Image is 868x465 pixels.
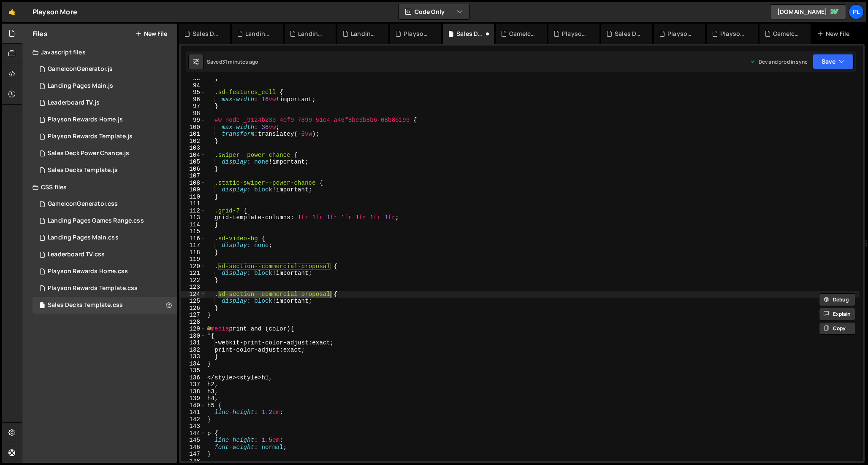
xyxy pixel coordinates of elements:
[33,145,177,162] div: 15074/40743.js
[181,152,206,159] div: 104
[181,339,206,347] div: 131
[404,30,431,38] div: Playson Rewards Home.css
[181,388,206,395] div: 138
[33,78,177,94] div: 15074/39395.js
[181,124,206,131] div: 100
[770,4,846,19] a: [DOMAIN_NAME]
[181,228,206,235] div: 115
[181,89,206,96] div: 95
[351,30,378,38] div: Landing Pages Main.js
[181,298,206,305] div: 125
[48,217,144,225] div: Landing Pages Games Range.css
[48,133,133,140] div: Playson Rewards Template.js
[22,179,177,196] div: CSS files
[181,131,206,138] div: 101
[817,30,853,38] div: New File
[615,30,642,38] div: Sales Deck Power Chance.js
[181,291,206,298] div: 124
[181,249,206,256] div: 118
[33,297,177,314] div: 15074/39398.css
[819,308,855,320] button: Explain
[48,285,138,292] div: Playson Rewards Template.css
[181,180,206,187] div: 108
[181,96,206,103] div: 96
[33,128,177,145] div: 15074/39397.js
[33,280,177,297] div: 15074/39396.css
[181,437,206,444] div: 145
[181,270,206,277] div: 121
[48,82,113,90] div: Landing Pages Main.js
[181,402,206,409] div: 140
[181,194,206,201] div: 110
[181,277,206,284] div: 122
[849,4,864,19] a: pl
[48,167,118,174] div: Sales Decks Template.js
[181,353,206,360] div: 133
[181,430,206,437] div: 144
[181,263,206,270] div: 120
[222,58,258,65] div: 31 minutes ago
[181,145,206,152] div: 103
[181,416,206,423] div: 142
[181,325,206,333] div: 129
[48,234,119,242] div: Landing Pages Main.css
[181,117,206,124] div: 99
[33,246,177,263] div: 15074/39405.css
[181,138,206,145] div: 102
[33,263,177,280] div: 15074/39402.css
[813,54,854,69] button: Save
[181,360,206,368] div: 134
[181,166,206,173] div: 106
[181,423,206,430] div: 143
[773,30,800,38] div: GameIconGenerator.js
[667,30,695,38] div: Playson Rewards Template.js
[181,221,206,228] div: 114
[48,116,123,124] div: Playson Rewards Home.js
[181,103,206,110] div: 97
[509,30,537,38] div: GameIconGenerator.css
[33,7,77,17] div: Playson More
[181,409,206,416] div: 141
[181,333,206,340] div: 130
[456,30,484,38] div: Sales Decks Template.css
[181,444,206,451] div: 146
[181,235,206,242] div: 116
[181,312,206,319] div: 127
[181,284,206,291] div: 123
[181,159,206,166] div: 105
[33,61,177,78] div: 15074/40030.js
[33,29,48,38] h2: Files
[181,110,206,117] div: 98
[136,30,167,37] button: New File
[720,30,748,38] div: Playson Rewards Home.js
[33,212,177,229] div: 15074/39401.css
[22,44,177,61] div: Javascript files
[819,293,855,306] button: Debug
[33,162,177,179] div: 15074/39399.js
[562,30,589,38] div: Playson Rewards Template.css
[33,196,177,212] div: 15074/41113.css
[181,256,206,263] div: 119
[33,94,177,111] div: 15074/39404.js
[48,301,123,309] div: Sales Decks Template.css
[181,214,206,221] div: 113
[181,242,206,249] div: 117
[298,30,325,38] div: Landing Pages Main.css
[245,30,273,38] div: Landing Pages Games Range.css
[48,200,118,208] div: GameIconGenerator.css
[48,251,105,258] div: Leaderboard TV.css
[819,322,855,335] button: Copy
[48,99,100,107] div: Leaderboard TV.js
[48,268,128,275] div: Playson Rewards Home.css
[181,347,206,354] div: 132
[181,381,206,388] div: 137
[207,58,258,65] div: Saved
[48,150,129,157] div: Sales Deck Power Chance.js
[33,229,177,246] div: 15074/39400.css
[181,319,206,326] div: 128
[181,367,206,374] div: 135
[2,2,22,22] a: 🤙
[181,200,206,207] div: 111
[181,395,206,402] div: 139
[750,58,808,65] div: Dev and prod in sync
